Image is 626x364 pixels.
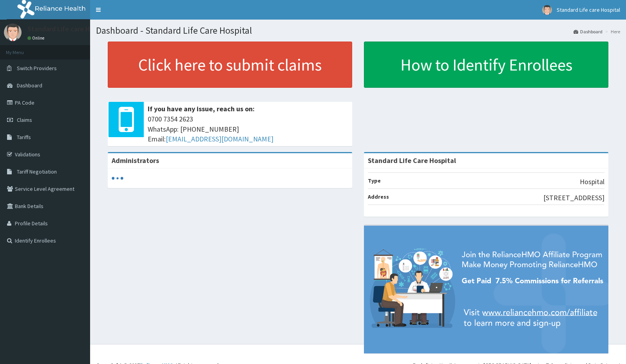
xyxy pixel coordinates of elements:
img: User Image [542,5,552,15]
span: Standard Life care Hospital [557,6,620,13]
a: [EMAIL_ADDRESS][DOMAIN_NAME] [166,134,273,143]
span: Switch Providers [17,65,57,72]
span: Dashboard [17,82,42,89]
span: Claims [17,116,32,123]
img: provider-team-banner.png [364,226,608,354]
span: 0700 7354 2623 WhatsApp: [PHONE_NUMBER] Email: [148,114,348,144]
a: Online [27,35,46,41]
span: Tariffs [17,134,31,141]
p: [STREET_ADDRESS] [543,193,604,203]
strong: Standard Life Care Hospital [368,156,456,165]
span: Tariff Negotiation [17,168,57,175]
b: Address [368,193,389,200]
b: Administrators [112,156,159,165]
img: User Image [4,24,22,41]
li: Here [603,28,620,35]
p: Standard Life care Hospital [27,25,111,33]
svg: audio-loading [112,172,123,184]
a: Click here to submit claims [108,42,352,88]
h1: Dashboard - Standard Life Care Hospital [96,25,620,36]
a: How to Identify Enrollees [364,42,608,88]
p: Hospital [580,177,604,187]
a: Dashboard [574,28,602,35]
b: If you have any issue, reach us on: [148,104,255,113]
b: Type [368,177,381,184]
